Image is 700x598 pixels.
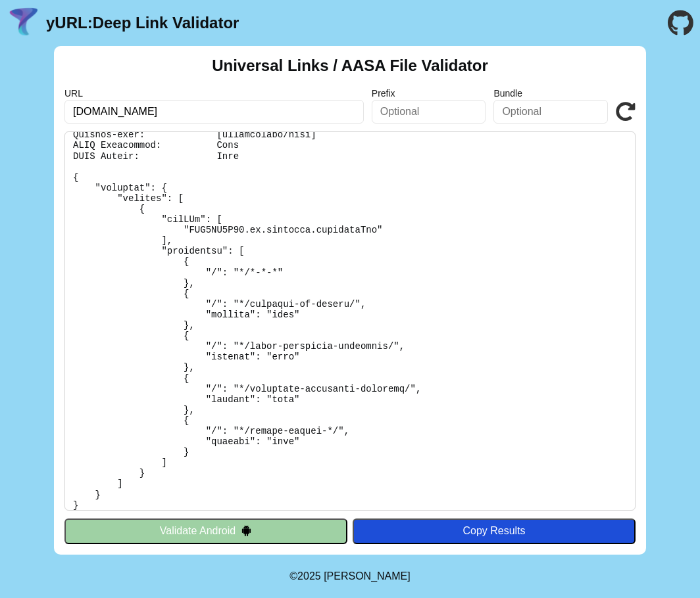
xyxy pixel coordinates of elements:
button: Copy Results [353,518,636,543]
h2: Universal Links / AASA File Validator [212,57,488,75]
input: Optional [493,100,608,124]
div: Copy Results [359,525,629,537]
button: Validate Android [64,518,347,543]
label: Bundle [493,88,608,99]
a: yURL:Deep Link Validator [46,14,239,32]
label: URL [64,88,364,99]
input: Required [64,100,364,124]
footer: © [289,555,410,598]
label: Prefix [372,88,486,99]
pre: Lorem ipsu do: sitam://consect.adipi.el/.sedd-eiusm/tempo-inc-utla-etdoloremag Al Enimadmi: Veni ... [64,131,636,511]
img: droidIcon.svg [241,525,252,536]
a: Michael Ibragimchayev's Personal Site [324,570,411,582]
img: yURL Logo [7,6,41,40]
span: 2025 [297,570,321,582]
input: Optional [372,100,486,124]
